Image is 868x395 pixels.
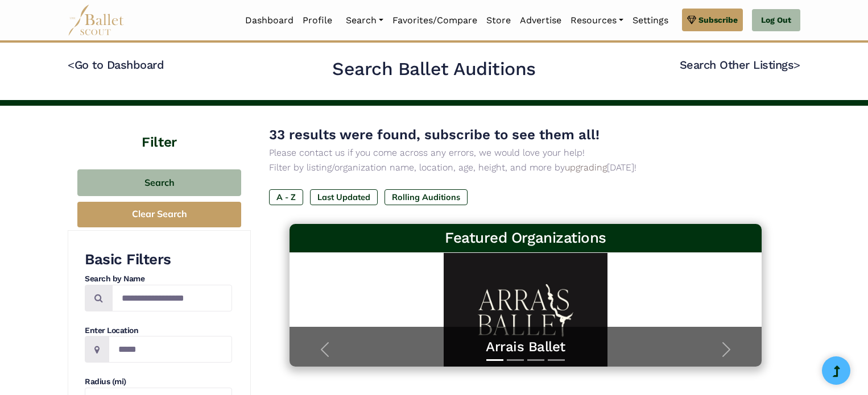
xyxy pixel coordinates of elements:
[682,9,743,31] a: Subscribe
[241,9,298,32] a: Dashboard
[77,202,241,227] button: Clear Search
[269,160,782,175] p: Filter by listing/organization name, location, age, height, and more by [DATE]!
[698,14,738,26] span: Subscribe
[109,336,232,363] input: Location
[548,354,565,367] button: Slide 4
[482,9,515,32] a: Store
[68,106,251,152] h4: Filter
[628,9,673,32] a: Settings
[299,228,753,248] h3: Featured Organizations
[515,9,566,32] a: Advertise
[269,189,303,205] label: A - Z
[112,285,232,311] input: Search by names...
[486,354,503,367] button: Slide 1
[388,9,482,32] a: Favorites/Compare
[85,273,232,285] h4: Search by Name
[341,9,388,32] a: Search
[793,57,800,72] code: >
[85,325,232,336] h4: Enter Location
[507,354,524,367] button: Slide 2
[310,189,378,205] label: Last Updated
[85,376,232,388] h4: Radius (mi)
[77,169,241,196] button: Search
[301,338,750,356] a: Arrais Ballet
[565,162,607,173] a: upgrading
[298,9,337,32] a: Profile
[269,127,600,143] span: 33 results were found, subscribe to see them all!
[752,9,800,32] a: Log Out
[68,58,164,72] a: <Go to Dashboard
[332,57,536,81] h2: Search Ballet Auditions
[566,9,628,32] a: Resources
[680,58,800,72] a: Search Other Listings>
[687,14,696,26] img: gem.svg
[85,250,232,269] h3: Basic Filters
[385,189,468,205] label: Rolling Auditions
[527,354,544,367] button: Slide 3
[68,57,75,72] code: <
[269,145,782,160] p: Please contact us if you come across any errors, we would love your help!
